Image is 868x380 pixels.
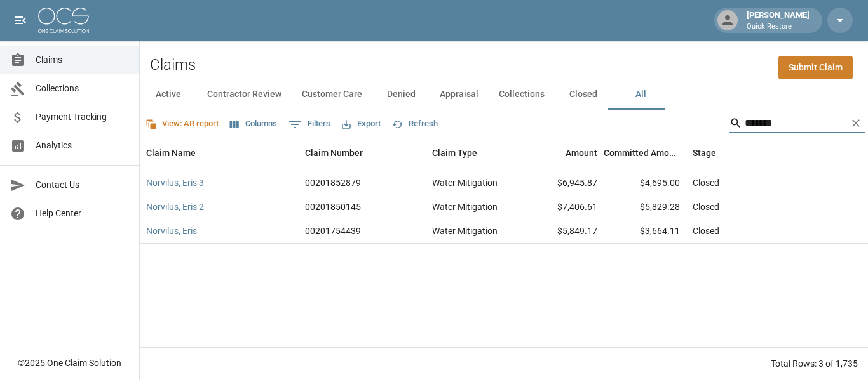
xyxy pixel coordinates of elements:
[146,200,204,213] a: Norvilus, Eris 2
[36,82,129,95] span: Collections
[846,114,865,133] button: Clear
[36,53,129,67] span: Claims
[747,22,810,32] p: Quick Restore
[432,200,498,213] div: Water Mitigation
[146,225,197,237] a: Norvilus, Eris
[305,225,361,237] div: 00201754439
[305,135,363,171] div: Claim Number
[729,113,865,136] div: Search
[778,56,853,79] a: Submit Claim
[150,56,196,74] h2: Claims
[389,114,441,134] button: Refresh
[285,114,334,134] button: Show filters
[742,9,815,32] div: [PERSON_NAME]
[432,225,498,237] div: Water Mitigation
[604,219,686,244] div: $3,664.11
[36,207,129,220] span: Help Center
[604,195,686,219] div: $5,829.28
[142,114,222,134] button: View: AR report
[432,135,477,171] div: Claim Type
[693,225,719,237] div: Closed
[430,79,489,110] button: Appraisal
[612,79,669,110] button: All
[140,79,197,110] button: Active
[292,79,372,110] button: Customer Care
[521,135,604,171] div: Amount
[521,219,604,244] div: $5,849.17
[38,8,89,33] img: ocs-logo-white-transparent.png
[140,79,868,110] div: dynamic tabs
[604,135,680,171] div: Committed Amount
[693,135,716,171] div: Stage
[140,135,299,171] div: Claim Name
[146,176,204,189] a: Norvilus, Eris 3
[426,135,521,171] div: Claim Type
[146,135,196,171] div: Claim Name
[36,110,129,124] span: Payment Tracking
[604,135,686,171] div: Committed Amount
[339,114,384,134] button: Export
[771,357,858,370] div: Total Rows: 3 of 1,735
[521,171,604,195] div: $6,945.87
[299,135,426,171] div: Claim Number
[566,135,597,171] div: Amount
[372,79,430,110] button: Denied
[36,139,129,152] span: Analytics
[432,176,498,189] div: Water Mitigation
[197,79,292,110] button: Contractor Review
[555,79,612,110] button: Closed
[18,357,121,369] div: © 2025 One Claim Solution
[489,79,555,110] button: Collections
[305,200,361,213] div: 00201850145
[693,176,719,189] div: Closed
[693,200,719,213] div: Closed
[36,178,129,192] span: Contact Us
[521,195,604,219] div: $7,406.61
[305,176,361,189] div: 00201852879
[227,114,280,134] button: Select columns
[8,8,33,33] button: open drawer
[604,171,686,195] div: $4,695.00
